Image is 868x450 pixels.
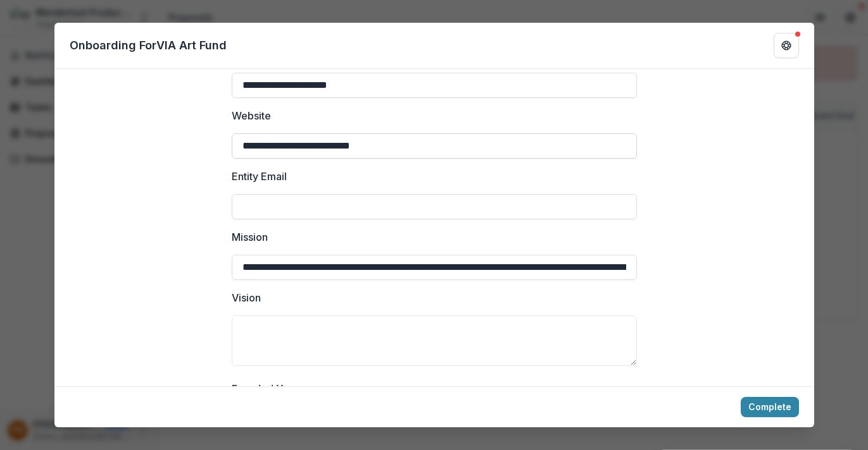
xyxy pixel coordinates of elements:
button: Get Help [774,33,799,58]
p: Entity Email [232,169,287,184]
p: Vision [232,290,261,305]
p: Founded Year [232,381,298,396]
p: Mission [232,229,268,245]
button: Complete [741,397,799,417]
p: Website [232,108,271,123]
p: Onboarding For VIA Art Fund [70,37,227,54]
